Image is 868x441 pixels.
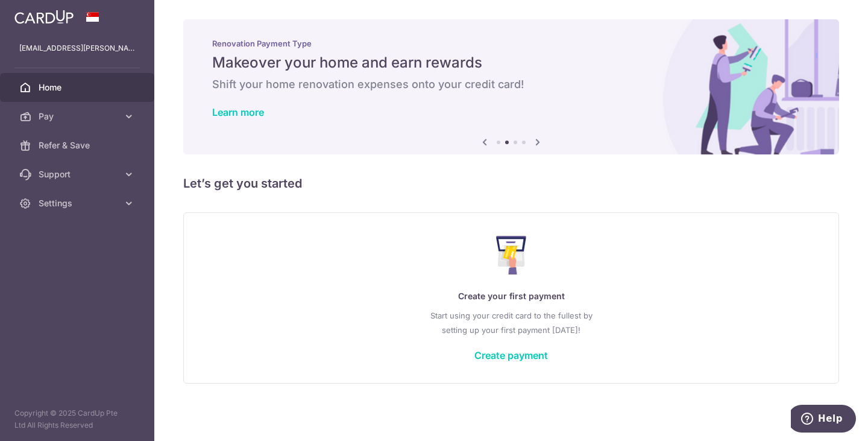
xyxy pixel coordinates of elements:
[474,349,548,361] a: Create payment
[791,405,856,435] iframe: Opens a widget where you can find more information
[212,39,810,48] p: Renovation Payment Type
[39,197,118,209] span: Settings
[212,77,810,92] h6: Shift your home renovation expenses onto your credit card!
[39,139,118,151] span: Refer & Save
[39,110,118,122] span: Pay
[212,106,264,118] a: Learn more
[208,308,814,337] p: Start using your credit card to the fullest by setting up your first payment [DATE]!
[14,10,74,24] img: CardUp
[39,168,118,180] span: Support
[183,19,839,154] img: Renovation banner
[183,174,839,193] h5: Let’s get you started
[208,289,814,303] p: Create your first payment
[19,42,135,54] p: [EMAIL_ADDRESS][PERSON_NAME][DOMAIN_NAME]
[39,81,118,94] span: Home
[212,53,810,72] h5: Makeover your home and earn rewards
[496,236,527,274] img: Make Payment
